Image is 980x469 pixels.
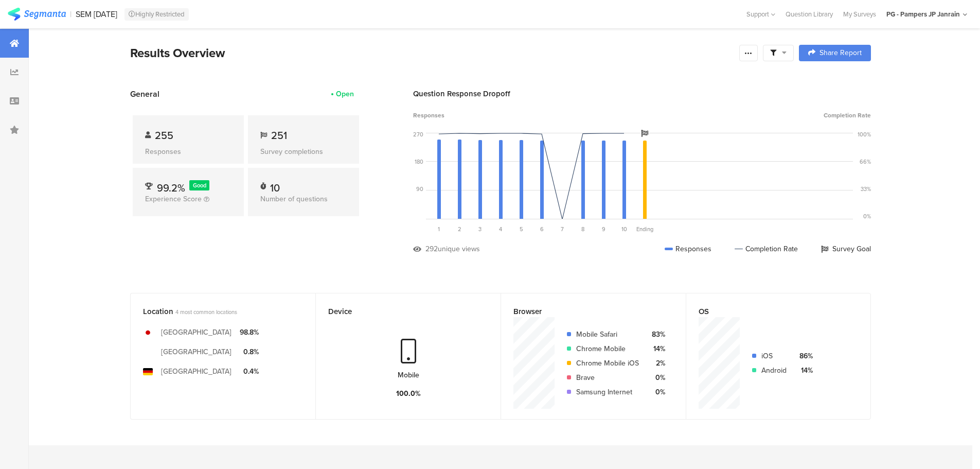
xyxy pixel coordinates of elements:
[761,365,787,376] div: Android
[863,212,871,220] div: 0%
[70,8,72,20] div: |
[819,49,862,57] span: Share Report
[780,9,838,19] a: Question Library
[270,180,280,190] div: 10
[175,308,237,316] span: 4 most common locations
[240,366,259,377] div: 0.4%
[336,89,354,99] div: Open
[699,306,841,317] div: OS
[8,8,66,21] img: segmanta logo
[260,194,328,204] span: Number of questions
[540,225,544,233] span: 6
[634,225,655,233] div: Ending
[860,158,871,166] div: 66%
[155,128,173,143] span: 255
[240,346,259,357] div: 0.8%
[647,387,665,397] div: 0%
[415,158,423,166] div: 180
[576,329,639,340] div: Mobile Safari
[513,306,656,317] div: Browser
[413,88,871,99] div: Question Response Dropoff
[621,225,627,233] span: 10
[124,8,189,21] div: Highly Restricted
[143,306,286,317] div: Location
[130,88,159,100] span: General
[478,225,482,233] span: 3
[602,225,605,233] span: 9
[520,225,523,233] span: 5
[858,130,871,138] div: 100%
[886,9,960,19] div: PG - Pampers JP Janrain
[824,111,871,120] span: Completion Rate
[647,343,665,354] div: 14%
[761,351,787,361] div: iOS
[581,225,584,233] span: 8
[458,225,461,233] span: 2
[145,146,231,157] div: Responses
[499,225,502,233] span: 4
[260,146,347,157] div: Survey completions
[861,185,871,193] div: 33%
[438,244,480,254] div: unique views
[416,185,423,193] div: 90
[161,346,231,357] div: [GEOGRAPHIC_DATA]
[161,366,231,377] div: [GEOGRAPHIC_DATA]
[647,358,665,369] div: 2%
[576,343,639,354] div: Chrome Mobile
[271,128,287,143] span: 251
[145,194,202,204] span: Experience Score
[413,111,444,120] span: Responses
[735,244,798,254] div: Completion Rate
[576,387,639,397] div: Samsung Internet
[641,130,648,137] i: Survey Goal
[328,306,471,317] div: Device
[193,181,206,189] span: Good
[576,372,639,383] div: Brave
[240,327,259,338] div: 98.8%
[665,244,711,254] div: Responses
[161,327,231,338] div: [GEOGRAPHIC_DATA]
[795,351,813,361] div: 86%
[838,9,881,19] a: My Surveys
[821,244,871,254] div: Survey Goal
[398,370,419,380] div: Mobile
[396,388,421,399] div: 100.0%
[746,6,775,22] div: Support
[130,44,734,62] div: Results Overview
[425,244,438,254] div: 292
[647,372,665,383] div: 0%
[438,225,440,233] span: 1
[413,130,423,138] div: 270
[795,365,813,376] div: 14%
[576,358,639,369] div: Chrome Mobile iOS
[76,9,117,19] div: SEM [DATE]
[561,225,564,233] span: 7
[647,329,665,340] div: 83%
[157,180,185,196] span: 99.2%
